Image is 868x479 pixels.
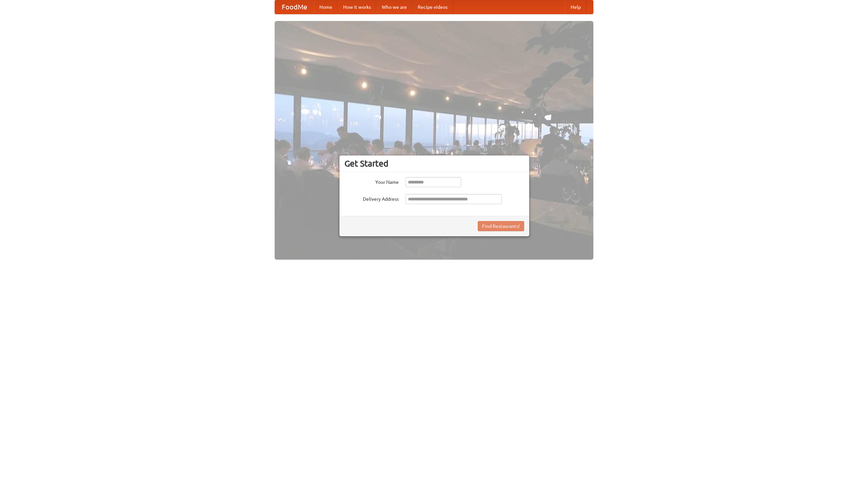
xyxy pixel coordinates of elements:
a: Recipe videos [412,0,453,14]
button: Find Restaurants! [478,221,524,231]
a: How it works [338,0,376,14]
a: Home [314,0,338,14]
label: Delivery Address [344,194,399,202]
label: Your Name [344,177,399,186]
a: Who we are [376,0,412,14]
a: FoodMe [275,0,314,14]
h3: Get Started [344,158,524,169]
a: Help [565,0,586,14]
